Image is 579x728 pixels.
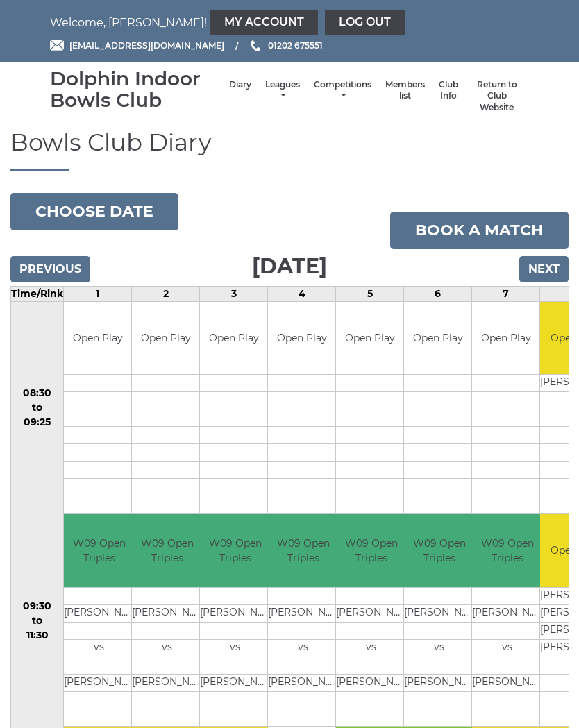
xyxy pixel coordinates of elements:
img: Phone us [251,40,260,51]
td: 09:30 to 11:30 [11,514,64,727]
a: Club Info [439,79,458,102]
td: W09 Open Triples [268,514,338,587]
td: [PERSON_NAME] [200,674,270,691]
a: Diary [229,79,251,91]
td: W09 Open Triples [404,514,474,587]
h1: Bowls Club Diary [10,130,569,171]
td: Open Play [336,302,403,375]
a: Competitions [314,79,371,102]
nav: Welcome, [PERSON_NAME]! [50,10,529,35]
div: Dolphin Indoor Bowls Club [50,68,222,111]
td: 6 [404,286,472,301]
td: 5 [336,286,404,301]
span: 01202 675551 [268,40,323,51]
button: Choose date [10,193,178,230]
td: [PERSON_NAME] [336,604,406,622]
td: 08:30 to 09:25 [11,301,64,514]
td: W09 Open Triples [64,514,134,587]
td: vs [268,639,338,657]
td: [PERSON_NAME] [472,604,542,622]
td: [PERSON_NAME] [200,604,270,622]
td: 7 [472,286,540,301]
td: 1 [64,286,132,301]
td: Open Play [472,302,539,375]
td: W09 Open Triples [132,514,202,587]
td: 3 [200,286,268,301]
td: W09 Open Triples [200,514,270,587]
td: vs [336,639,406,657]
a: Leagues [265,79,300,102]
td: [PERSON_NAME] [132,604,202,622]
td: [PERSON_NAME] [64,604,134,622]
td: vs [472,639,542,657]
a: Members list [385,79,425,102]
td: [PERSON_NAME] [268,604,338,622]
td: [PERSON_NAME] [404,674,474,691]
img: Email [50,40,64,51]
td: vs [64,639,134,657]
a: Email [EMAIL_ADDRESS][DOMAIN_NAME] [50,39,224,52]
td: [PERSON_NAME] [268,674,338,691]
td: W09 Open Triples [336,514,406,587]
td: Open Play [200,302,267,375]
td: vs [200,639,270,657]
td: Open Play [268,302,335,375]
td: W09 Open Triples [472,514,542,587]
a: Phone us 01202 675551 [249,39,323,52]
td: [PERSON_NAME] [64,674,134,691]
span: [EMAIL_ADDRESS][DOMAIN_NAME] [69,40,224,51]
td: vs [404,639,474,657]
td: [PERSON_NAME] [404,604,474,622]
td: Open Play [132,302,199,375]
td: Time/Rink [11,286,64,301]
a: Book a match [390,212,569,249]
td: [PERSON_NAME] [472,674,542,691]
input: Previous [10,256,90,282]
td: 4 [268,286,336,301]
a: Return to Club Website [472,79,522,114]
a: My Account [210,10,318,35]
td: Open Play [404,302,471,375]
td: vs [132,639,202,657]
td: [PERSON_NAME] [132,674,202,691]
input: Next [519,256,569,282]
a: Log out [325,10,405,35]
td: Open Play [64,302,131,375]
td: [PERSON_NAME] [336,674,406,691]
td: 2 [132,286,200,301]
